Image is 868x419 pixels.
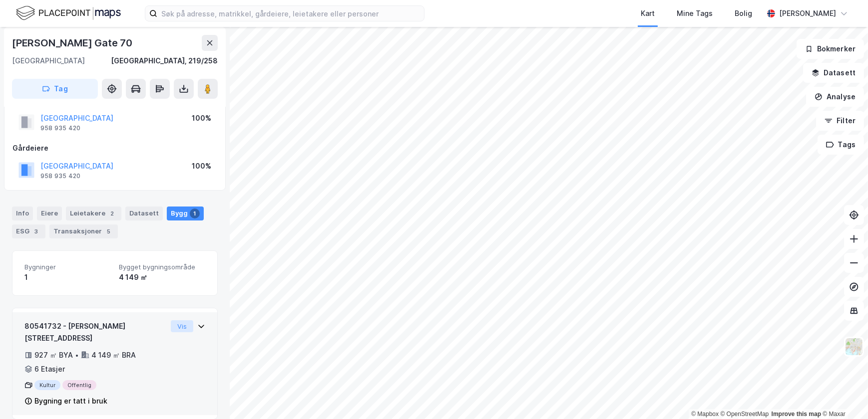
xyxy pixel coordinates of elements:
[803,63,864,83] button: Datasett
[24,271,111,283] div: 1
[691,411,719,418] a: Mapbox
[721,411,769,418] a: OpenStreetMap
[818,135,864,155] button: Tags
[157,6,424,21] input: Søk på adresse, matrikkel, gårdeiere, leietakere eller personer
[12,207,33,220] div: Info
[40,124,80,132] div: 958 935 420
[806,87,864,107] button: Analyse
[91,349,136,361] div: 4 149 ㎡ BRA
[818,371,868,419] div: Kontrollprogram for chat
[75,351,79,359] div: •
[34,349,73,361] div: 927 ㎡ BYA
[816,111,864,131] button: Filter
[49,224,118,238] div: Transaksjoner
[192,160,211,172] div: 100%
[24,263,111,271] span: Bygninger
[797,39,864,59] button: Bokmerker
[34,363,65,375] div: 6 Etasjer
[66,207,121,220] div: Leietakere
[125,207,163,220] div: Datasett
[735,7,752,19] div: Bolig
[12,79,98,99] button: Tag
[779,7,836,19] div: [PERSON_NAME]
[845,337,864,356] img: Z
[772,411,821,418] a: Improve this map
[12,142,217,154] div: Gårdeiere
[171,320,193,332] button: Vis
[12,55,85,67] div: [GEOGRAPHIC_DATA]
[818,371,868,419] iframe: Chat Widget
[34,395,107,407] div: Bygning er tatt i bruk
[107,209,117,218] div: 2
[119,263,205,271] span: Bygget bygningsområde
[190,209,200,218] div: 1
[641,7,655,19] div: Kart
[12,35,134,51] div: [PERSON_NAME] Gate 70
[119,271,205,283] div: 4 149 ㎡
[24,320,167,344] div: 80541732 - [PERSON_NAME][STREET_ADDRESS]
[104,226,114,236] div: 5
[677,7,713,19] div: Mine Tags
[12,224,45,238] div: ESG
[192,112,211,124] div: 100%
[167,207,204,220] div: Bygg
[16,4,121,22] img: logo.f888ab2527a4732fd821a326f86c7f29.svg
[31,226,41,236] div: 3
[40,172,80,180] div: 958 935 420
[111,55,218,67] div: [GEOGRAPHIC_DATA], 219/258
[37,207,62,220] div: Eiere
